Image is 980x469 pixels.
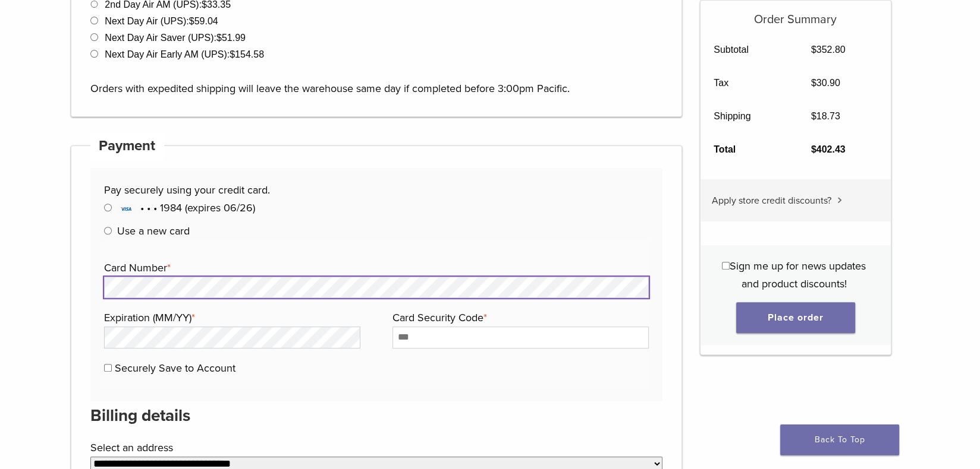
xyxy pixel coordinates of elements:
span: $ [811,144,816,154]
bdi: 154.58 [230,49,264,59]
label: Securely Save to Account [115,362,235,375]
label: Next Day Air Early AM (UPS): [105,49,264,59]
span: Apply store credit discounts? [712,195,831,207]
span: $ [216,33,222,43]
th: Shipping [701,100,798,133]
h5: Order Summary [701,1,891,27]
input: Sign me up for news updates and product discounts! [722,262,730,270]
span: $ [811,78,816,88]
th: Total [701,133,798,166]
span: $ [189,16,194,26]
button: Place order [736,302,855,333]
h3: Billing details [90,401,662,430]
fieldset: Payment Info [104,240,649,387]
span: Sign me up for news updates and product discounts! [730,259,866,290]
bdi: 30.90 [811,78,840,88]
img: caret.svg [837,197,842,203]
span: $ [811,111,816,121]
label: Use a new card [117,224,190,237]
bdi: 59.04 [189,16,218,26]
bdi: 352.80 [811,45,846,55]
label: Next Day Air (UPS): [105,16,218,26]
bdi: 51.99 [216,33,246,43]
bdi: 18.73 [811,111,840,121]
th: Tax [701,66,798,100]
th: Subtotal [701,33,798,66]
label: Select an address [90,439,659,457]
label: Next Day Air Saver (UPS): [105,33,246,43]
bdi: 402.43 [811,144,846,154]
p: Pay securely using your credit card. [104,181,649,199]
label: Card Number [104,259,646,277]
span: • • • 1984 (expires 06/26) [117,201,255,214]
span: $ [811,45,816,55]
p: Orders with expedited shipping will leave the warehouse same day if completed before 3:00pm Pacific. [90,62,662,97]
label: Card Security Code [392,309,646,327]
span: $ [230,49,235,59]
a: Back To Top [780,424,899,455]
label: Expiration (MM/YY) [104,309,357,327]
h4: Payment [90,132,164,160]
img: Visa [117,203,135,215]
